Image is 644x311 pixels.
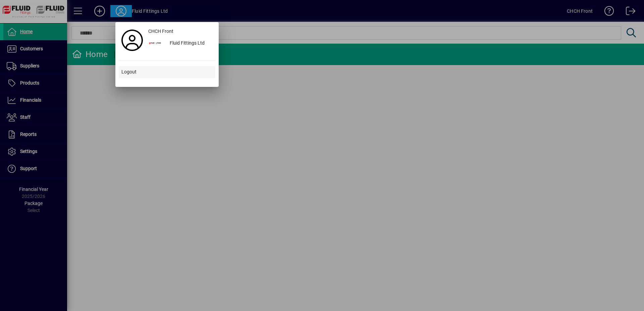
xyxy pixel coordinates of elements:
[121,68,137,75] span: Logout
[119,66,215,78] button: Logout
[164,38,215,50] div: Fluid Fittings Ltd
[119,34,146,46] a: Profile
[148,28,173,35] span: CHCH Front
[146,38,215,50] button: Fluid Fittings Ltd
[146,25,215,38] a: CHCH Front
